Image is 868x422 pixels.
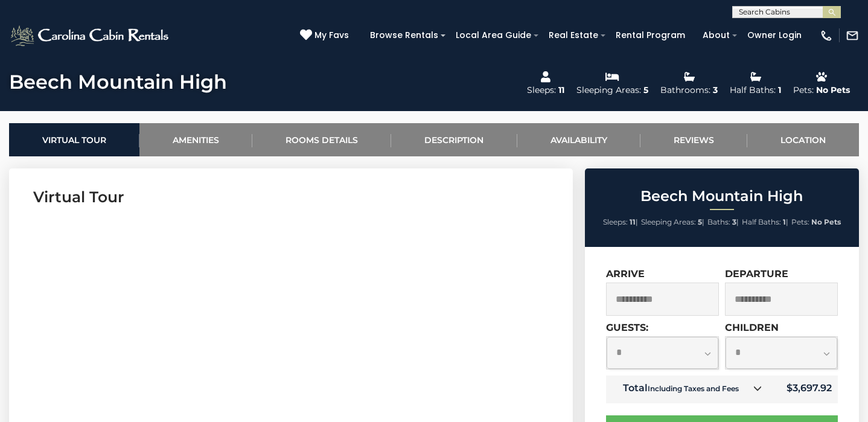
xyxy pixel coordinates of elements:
span: My Favs [314,29,349,42]
small: Including Taxes and Fees [648,384,739,393]
a: Local Area Guide [450,26,537,45]
span: Pets: [791,217,809,226]
a: Description [391,123,517,156]
h2: Beech Mountain High [588,188,856,204]
a: Location [747,123,859,156]
a: Rental Program [610,26,691,45]
img: White-1-2.png [9,24,172,48]
a: Virtual Tour [9,123,139,156]
strong: No Pets [811,217,841,226]
strong: 5 [698,217,702,226]
li: | [641,214,704,230]
strong: 1 [783,217,786,226]
strong: 3 [732,217,736,226]
img: phone-regular-white.png [820,29,833,42]
a: My Favs [300,29,352,42]
span: Sleeping Areas: [641,217,696,226]
img: mail-regular-white.png [846,29,859,42]
a: About [697,26,736,45]
label: Arrive [606,268,645,280]
span: Half Baths: [742,217,781,226]
span: Baths: [707,217,730,226]
span: Sleeps: [603,217,628,226]
li: | [603,214,638,230]
strong: 11 [630,217,636,226]
label: Guests: [606,322,648,333]
label: Departure [725,268,788,280]
li: | [742,214,788,230]
a: Rooms Details [252,123,391,156]
a: Amenities [139,123,252,156]
a: Owner Login [741,26,808,45]
label: Children [725,322,779,333]
a: Reviews [640,123,747,156]
td: Total [606,376,772,403]
td: $3,697.92 [771,376,838,403]
h3: Virtual Tour [33,187,549,208]
a: Availability [517,123,640,156]
a: Browse Rentals [364,26,444,45]
li: | [707,214,739,230]
a: Real Estate [543,26,604,45]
